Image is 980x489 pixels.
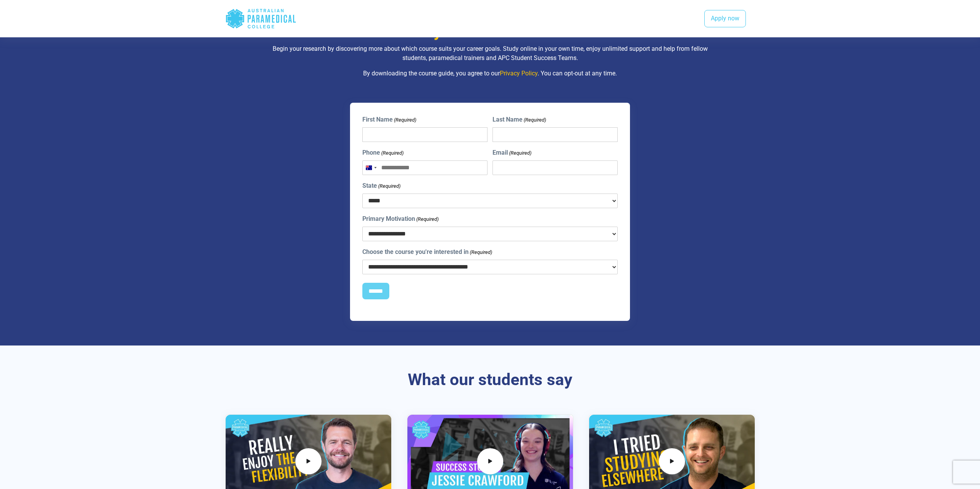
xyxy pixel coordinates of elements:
[265,370,715,390] h3: What our students say
[265,69,715,78] p: By downloading the course guide, you agree to our . You can opt-out at any time.
[509,149,532,157] span: (Required)
[704,10,746,28] a: Apply now
[362,214,439,224] label: Primary Motivation
[265,44,715,63] p: Begin your research by discovering more about which course suits your career goals. Study online ...
[393,116,416,124] span: (Required)
[362,115,416,124] label: First Name
[362,181,400,190] label: State
[500,70,538,77] a: Privacy Policy
[469,249,492,256] span: (Required)
[377,182,400,190] span: (Required)
[493,148,531,157] label: Email
[380,149,404,157] span: (Required)
[362,247,492,257] label: Choose the course you're interested in
[415,215,439,223] span: (Required)
[493,115,546,124] label: Last Name
[362,148,404,157] label: Phone
[225,6,297,31] div: Australian Paramedical College
[523,116,546,124] span: (Required)
[363,161,379,175] button: Selected country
